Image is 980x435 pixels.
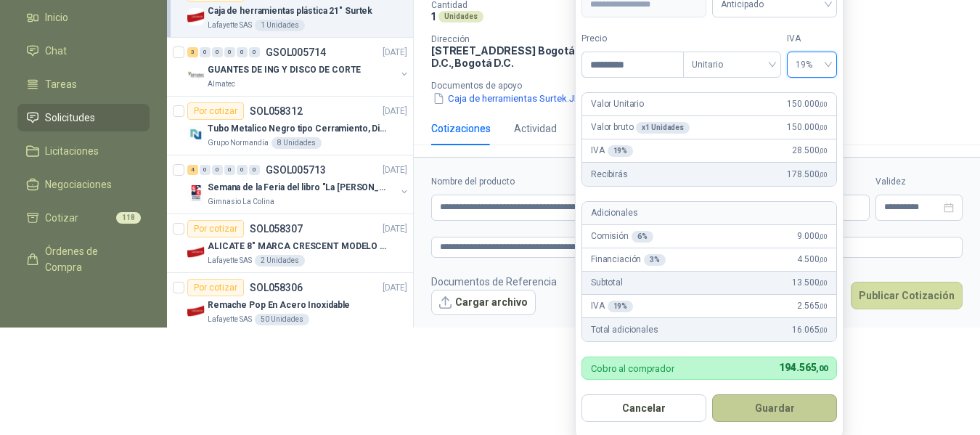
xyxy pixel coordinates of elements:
[816,364,828,373] span: ,00
[591,299,633,313] p: IVA
[208,181,388,195] p: Semana de la Feria del libro "La [PERSON_NAME]"
[116,212,141,224] span: 118
[208,298,350,312] p: Remache Pop En Acero Inoxidable
[208,122,388,136] p: Tubo Metalico Negro tipo Cerramiento, Diametro 1-1/2", Espesor 2mm, Longitud 6m
[712,394,837,422] button: Guardar
[208,314,252,325] p: Lafayette SAS
[212,47,223,57] div: 0
[187,8,205,25] img: Company Logo
[383,46,407,60] p: [DATE]
[792,323,828,337] span: 16.065
[608,301,634,312] div: 19 %
[591,323,658,337] p: Total adicionales
[591,276,623,290] p: Subtotal
[237,165,248,175] div: 0
[266,165,326,175] p: GSOL005713
[200,165,211,175] div: 0
[187,279,244,296] div: Por cotizar
[200,47,211,57] div: 0
[17,104,150,131] a: Solicitudes
[819,123,828,131] span: ,00
[17,237,150,281] a: Órdenes de Compra
[431,290,536,316] button: Cargar archivo
[167,97,413,155] a: Por cotizarSOL058312[DATE] Company LogoTubo Metalico Negro tipo Cerramiento, Diametro 1-1/2", Esp...
[383,222,407,236] p: [DATE]
[591,206,637,220] p: Adicionales
[266,47,326,57] p: GSOL005714
[787,121,828,134] span: 150.000
[167,273,413,332] a: Por cotizarSOL058306[DATE] Company LogoRemache Pop En Acero InoxidableLafayette SAS50 Unidades
[787,168,828,182] span: 178.500
[591,97,644,111] p: Valor Unitario
[819,326,828,334] span: ,00
[212,165,223,175] div: 0
[187,47,198,57] div: 3
[187,126,205,143] img: Company Logo
[431,274,557,290] p: Documentos de Referencia
[187,184,205,202] img: Company Logo
[17,171,150,198] a: Negociaciones
[187,67,205,84] img: Company Logo
[591,121,690,134] p: Valor bruto
[249,47,260,57] div: 0
[17,37,150,65] a: Chat
[45,76,77,92] span: Tareas
[431,175,667,189] label: Nombre del producto
[249,165,260,175] div: 0
[431,81,974,91] p: Documentos de apoyo
[383,105,407,118] p: [DATE]
[45,210,78,226] span: Cotizar
[45,143,99,159] span: Licitaciones
[255,255,305,267] div: 2 Unidades
[187,102,244,120] div: Por cotizar
[255,20,305,31] div: 1 Unidades
[591,229,653,243] p: Comisión
[383,281,407,295] p: [DATE]
[581,32,683,46] label: Precio
[208,4,372,18] p: Caja de herramientas plástica 21" Surtek
[208,63,361,77] p: GUANTES DE ING Y DISCO DE CORTE
[431,121,491,137] div: Cotizaciones
[792,144,828,158] span: 28.500
[255,314,309,325] div: 50 Unidades
[787,97,828,111] span: 150.000
[271,137,322,149] div: 8 Unidades
[797,253,828,267] span: 4.500
[819,171,828,179] span: ,00
[187,44,410,90] a: 3 0 0 0 0 0 GSOL005714[DATE] Company LogoGUANTES DE ING Y DISCO DE CORTEAlmatec
[208,20,252,31] p: Lafayette SAS
[819,147,828,155] span: ,00
[250,282,303,293] p: SOL058306
[187,302,205,320] img: Company Logo
[17,204,150,232] a: Cotizar118
[431,10,436,23] p: 1
[17,70,150,98] a: Tareas
[787,32,837,46] label: IVA
[45,9,68,25] span: Inicio
[187,220,244,237] div: Por cotizar
[383,163,407,177] p: [DATE]
[591,144,633,158] p: IVA
[797,299,828,313] span: 2.565
[208,196,274,208] p: Gimnasio La Colina
[636,122,690,134] div: x 1 Unidades
[17,287,150,314] a: Remisiones
[224,47,235,57] div: 0
[167,214,413,273] a: Por cotizarSOL058307[DATE] Company LogoALICATE 8" MARCA CRESCENT MODELO 38008tvLafayette SAS2 Uni...
[237,47,248,57] div: 0
[187,161,410,208] a: 4 0 0 0 0 0 GSOL005713[DATE] Company LogoSemana de la Feria del libro "La [PERSON_NAME]"Gimnasio ...
[438,11,483,23] div: Unidades
[851,282,963,309] button: Publicar Cotización
[591,168,628,182] p: Recibirás
[431,34,587,44] p: Dirección
[45,110,95,126] span: Solicitudes
[581,394,706,422] button: Cancelar
[187,165,198,175] div: 4
[208,255,252,267] p: Lafayette SAS
[45,43,67,59] span: Chat
[208,240,388,253] p: ALICATE 8" MARCA CRESCENT MODELO 38008tv
[17,4,150,31] a: Inicio
[45,243,136,275] span: Órdenes de Compra
[692,54,772,76] span: Unitario
[797,229,828,243] span: 9.000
